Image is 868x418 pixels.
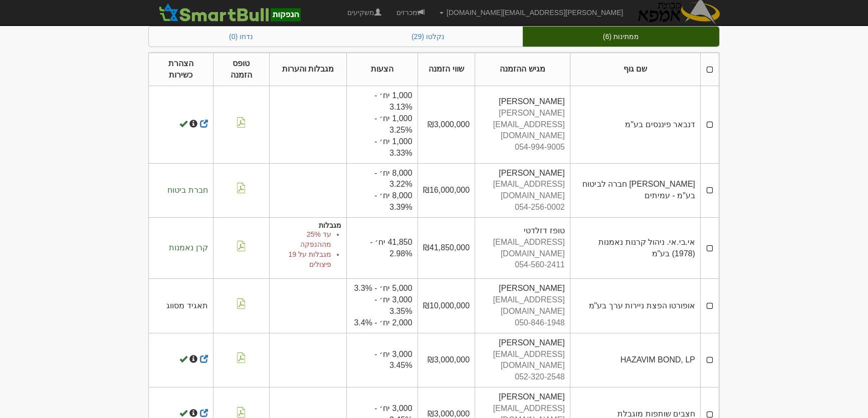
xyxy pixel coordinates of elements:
th: שם גוף [570,53,700,86]
td: ₪16,000,000 [417,163,475,217]
div: [PERSON_NAME] [480,337,565,349]
img: pdf-file-icon.png [236,298,246,309]
img: pdf-file-icon.png [236,241,246,251]
div: [EMAIL_ADDRESS][DOMAIN_NAME] [480,179,565,202]
div: [PERSON_NAME] [480,391,565,403]
a: נקלטו (29) [333,27,523,47]
div: [EMAIL_ADDRESS][DOMAIN_NAME] [480,349,565,372]
th: הצעות [346,53,417,86]
div: [PERSON_NAME] [480,168,565,179]
li: מגבלות על 19 פיצולים [275,249,331,269]
span: 2,000 יח׳ - 3.4% [354,318,412,327]
th: הצהרת כשירות [149,53,213,86]
img: pdf-file-icon.png [236,117,246,128]
a: ממתינות (6) [523,27,719,47]
td: [PERSON_NAME] חברה לביטוח בע"מ - עמיתים [570,163,700,217]
span: 41,850 יח׳ - 2.98% [370,238,412,258]
span: 3,000 יח׳ - 3.45% [374,350,412,370]
th: מגבלות והערות [270,53,347,86]
th: שווי הזמנה [417,53,475,86]
td: HAZAVIM BOND, LP [570,333,700,387]
div: [EMAIL_ADDRESS][DOMAIN_NAME] [480,294,565,317]
div: [PERSON_NAME] [480,96,565,108]
img: pdf-file-icon.png [236,352,246,363]
td: ₪10,000,000 [417,279,475,333]
span: 1,000 יח׳ - 3.33% [374,137,412,157]
td: ₪3,000,000 [417,333,475,387]
td: דנבאר פיננסים בע"מ [570,86,700,163]
div: 054-256-0002 [480,202,565,213]
div: טופז דזלדטי [480,225,565,237]
a: נדחו (0) [149,27,333,47]
span: קרן נאמנות [169,243,207,252]
span: חברת ביטוח [167,186,207,194]
li: עד 25% מההנפקה [275,229,331,249]
img: pdf-file-icon.png [236,183,246,193]
span: תאגיד מסווג [166,301,207,310]
div: 054-560-2411 [480,259,565,271]
span: 5,000 יח׳ - 3.3% [354,284,412,292]
div: [PERSON_NAME][EMAIL_ADDRESS][DOMAIN_NAME] [480,108,565,142]
div: 052-320-2548 [480,371,565,383]
td: אופורטו הפצת ניירות ערך בע"מ [570,279,700,333]
h5: מגבלות [275,222,341,229]
div: 054-994-9005 [480,142,565,153]
span: 8,000 יח׳ - 3.22% [374,169,412,189]
th: טופס הזמנה [213,53,270,86]
span: 8,000 יח׳ - 3.39% [374,191,412,211]
span: 1,000 יח׳ - 3.13% [374,91,412,111]
div: [PERSON_NAME] [480,283,565,294]
div: [EMAIL_ADDRESS][DOMAIN_NAME] [480,237,565,260]
td: ₪3,000,000 [417,86,475,163]
td: אי.בי.אי. ניהול קרנות נאמנות (1978) בע"מ [570,217,700,278]
img: SmartBull Logo [156,3,303,23]
th: מגיש ההזמנה [475,53,570,86]
span: 1,000 יח׳ - 3.25% [374,114,412,134]
img: pdf-file-icon.png [236,407,246,417]
td: ₪41,850,000 [417,217,475,278]
span: 3,000 יח׳ - 3.35% [374,295,412,315]
div: 050-846-1948 [480,317,565,329]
